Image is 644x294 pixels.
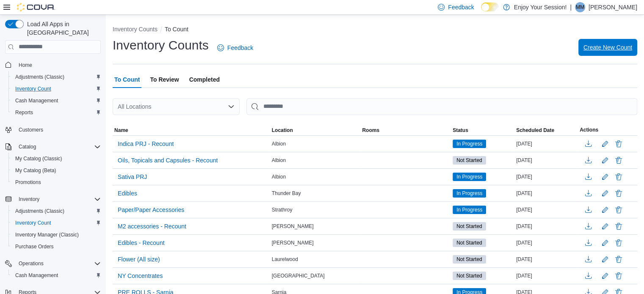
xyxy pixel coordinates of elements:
button: Edit count details [600,220,610,233]
span: Feedback [448,3,474,11]
span: Scheduled Date [516,127,554,134]
a: Adjustments (Classic) [12,206,68,216]
span: Indica PRJ - Recount [118,140,174,148]
button: Name [113,125,270,135]
span: Purchase Orders [12,242,101,252]
button: Oils, Topicals and Capsules - Recount [114,154,221,167]
a: Feedback [214,39,257,56]
button: Operations [15,258,47,269]
span: Not Started [453,156,486,165]
span: Cash Management [12,270,101,280]
span: Not Started [456,239,482,247]
button: Edit count details [600,137,610,150]
span: Completed [189,71,220,88]
span: Not Started [453,255,486,264]
a: Reports [12,107,36,118]
span: Create New Count [583,43,632,52]
span: Not Started [453,239,486,247]
span: Cash Management [15,97,58,104]
button: Edit count details [600,269,610,282]
a: My Catalog (Classic) [12,154,66,164]
span: Inventory Manager (Classic) [12,230,101,240]
div: [DATE] [514,172,578,182]
span: Cash Management [15,272,58,279]
button: Delete [614,254,624,264]
button: Edit count details [600,236,610,249]
input: This is a search bar. After typing your query, hit enter to filter the results lower in the page. [246,98,637,115]
span: Laurelwood [272,256,298,263]
span: Customers [15,124,101,135]
span: Catalog [15,142,101,152]
button: Home [2,59,104,71]
span: Inventory Count [15,220,51,226]
button: Delete [614,172,624,182]
span: Albion [272,173,286,180]
div: Meghan Monk [575,2,585,12]
span: Name [114,127,128,134]
span: In Progress [456,173,482,181]
button: Edit count details [600,154,610,167]
span: Not Started [456,223,482,230]
button: Sativa PRJ [114,170,150,183]
button: Cash Management [8,269,104,281]
button: Adjustments (Classic) [8,205,104,217]
button: Edit count details [600,187,610,200]
span: Feedback [227,44,253,52]
button: Open list of options [228,103,235,110]
button: Promotions [8,176,104,188]
span: In Progress [453,173,486,181]
span: MM [576,2,584,12]
a: Cash Management [12,96,61,106]
div: [DATE] [514,238,578,248]
p: | [570,2,572,12]
button: Delete [614,271,624,281]
p: Enjoy Your Session! [514,2,567,12]
span: In Progress [453,189,486,198]
button: Inventory Count [8,83,104,95]
div: [DATE] [514,155,578,165]
span: Inventory [19,196,39,203]
span: Status [453,127,468,134]
span: Inventory [15,194,101,204]
button: Catalog [15,142,39,152]
button: Edibles - Recount [114,236,168,249]
button: Edit count details [600,170,610,183]
a: Inventory Manager (Classic) [12,230,82,240]
span: To Count [114,71,140,88]
button: Edit count details [600,253,610,266]
button: Delete [614,188,624,198]
button: Inventory Counts [113,26,158,33]
button: Reports [8,107,104,118]
span: Rooms [362,127,379,134]
button: Catalog [2,141,104,153]
h1: Inventory Counts [113,37,209,54]
button: Adjustments (Classic) [8,71,104,83]
span: Location [272,127,293,134]
button: Inventory Manager (Classic) [8,229,104,241]
img: Cova [17,3,55,11]
button: Cash Management [8,95,104,107]
span: Operations [15,258,101,269]
span: Promotions [15,179,41,186]
span: Not Started [456,256,482,263]
span: Actions [580,126,598,133]
button: Location [270,125,361,135]
span: Customers [19,126,43,133]
span: Inventory Count [12,84,101,94]
span: Catalog [19,143,36,150]
span: Reports [15,109,33,116]
span: Flower (All size) [118,255,160,264]
span: In Progress [453,206,486,214]
a: Cash Management [12,270,61,280]
span: Thunder Bay [272,190,301,197]
span: In Progress [456,190,482,197]
button: Rooms [360,125,451,135]
button: Delete [614,155,624,165]
span: My Catalog (Beta) [15,167,56,174]
a: Adjustments (Classic) [12,72,68,82]
span: Promotions [12,177,101,187]
div: [DATE] [514,188,578,198]
button: Delete [614,221,624,231]
span: Adjustments (Classic) [12,206,101,216]
span: Adjustments (Classic) [15,208,64,214]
